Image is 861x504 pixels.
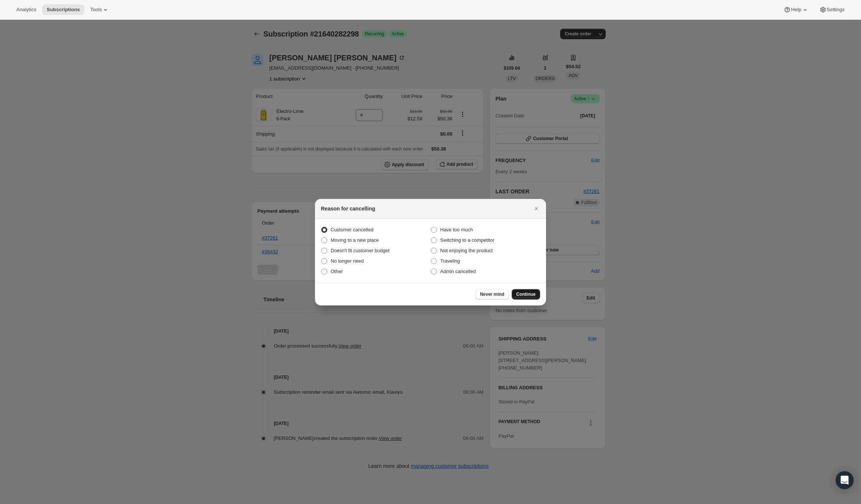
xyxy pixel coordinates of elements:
[16,7,36,13] span: Analytics
[836,471,854,489] div: Open Intercom Messenger
[321,205,375,212] h2: Reason for cancelling
[42,4,84,15] button: Subscriptions
[90,7,102,13] span: Tools
[331,269,343,274] span: Other
[331,237,379,243] span: Moving to a new place
[86,4,114,15] button: Tools
[331,227,373,232] span: Customer cancelled
[331,248,389,253] span: Doesn't fit customer budget
[516,291,536,297] span: Continue
[440,258,460,264] span: Traveling
[480,291,504,297] span: Never mind
[815,4,849,15] button: Settings
[476,289,509,299] button: Never mind
[779,4,813,15] button: Help
[440,237,494,243] span: Switching to a competitor
[331,258,364,264] span: No longer need
[531,203,542,214] button: Close
[47,7,80,13] span: Subscriptions
[440,269,476,274] span: Admin cancelled
[12,4,41,15] button: Analytics
[440,227,473,232] span: Have too much
[827,7,845,13] span: Settings
[791,7,801,13] span: Help
[512,289,540,299] button: Continue
[440,248,493,253] span: Not enjoying the product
